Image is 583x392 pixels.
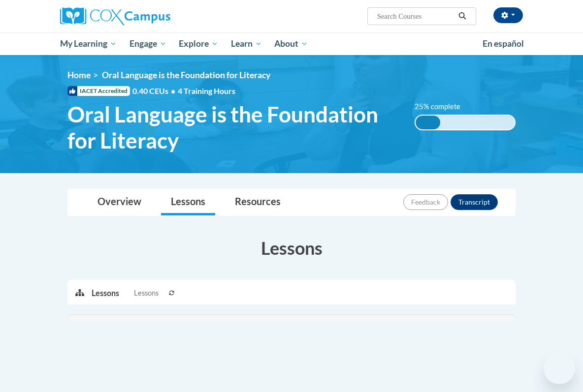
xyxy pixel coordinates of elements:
a: Explore [172,32,225,55]
a: Resources [225,189,291,215]
a: En español [476,33,530,54]
a: Cox Campus [60,7,204,25]
span: My Learning [60,38,117,50]
a: Lessons [161,189,215,215]
span: • [171,86,175,95]
span: 0.40 CEUs [132,86,178,96]
span: Oral Language is the Foundation for Literacy [102,70,270,80]
button: Search [455,10,470,22]
div: Main menu [53,32,530,55]
a: Home [67,70,91,80]
button: Account Settings [493,7,523,23]
span: 4 Training Hours [178,86,235,95]
span: Lessons [134,288,159,299]
h3: Lessons [67,236,516,260]
a: My Learning [54,32,123,55]
input: Search Courses [376,10,455,22]
a: Learn [225,32,268,55]
label: 25% complete [415,101,471,112]
a: Overview [88,189,151,215]
p: Lessons [92,288,119,299]
span: Learn [231,38,262,50]
img: Cox Campus [60,7,170,25]
a: Engage [123,32,173,55]
button: Feedback [403,194,448,210]
span: En español [483,38,524,49]
a: About [268,32,315,55]
span: IACET Accredited [67,86,130,96]
iframe: Button to launch messaging window [544,353,575,384]
span: Oral Language is the Foundation for Literacy [67,101,400,153]
span: Explore [179,38,218,50]
div: 25% complete [416,116,440,129]
span: Engage [130,38,166,50]
span: About [274,38,308,50]
button: Transcript [451,194,498,210]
